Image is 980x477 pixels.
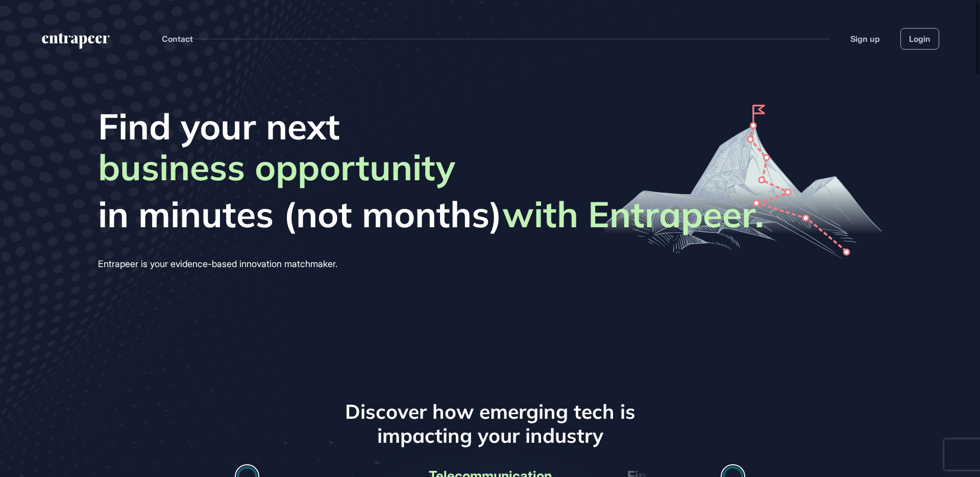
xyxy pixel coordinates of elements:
[850,33,880,45] a: Sign up
[98,105,764,148] span: Find your next
[235,424,745,448] h3: impacting your industry
[98,146,455,193] span: business opportunity
[900,28,939,50] a: Login
[98,256,764,272] div: Entrapeer is your evidence-based innovation matchmaker.
[235,400,745,424] h3: Discover how emerging tech is
[162,32,193,45] button: Contact
[98,193,764,235] span: in minutes (not months)
[502,192,764,236] strong: with Entrapeer.
[41,33,111,53] a: entrapeer-logo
